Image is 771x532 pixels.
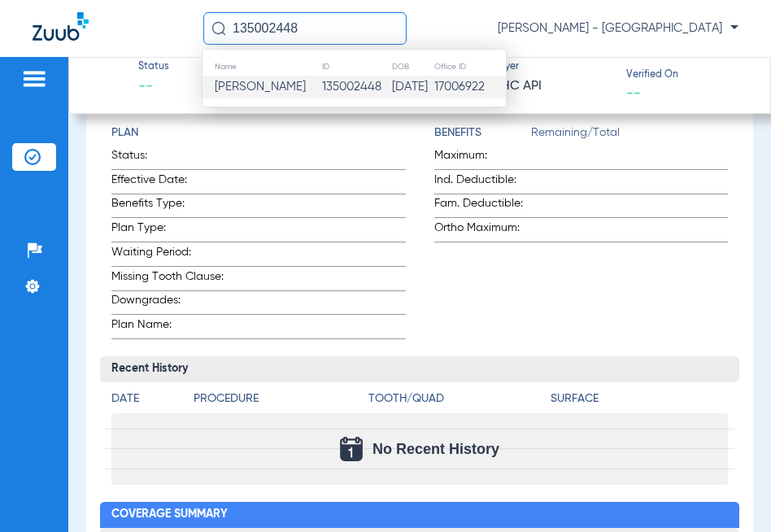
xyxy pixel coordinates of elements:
[215,81,306,93] span: [PERSON_NAME]
[111,390,180,408] h4: Date
[111,124,405,142] h4: Plan
[111,195,231,217] span: Benefits Type:
[100,356,739,382] h3: Recent History
[551,390,728,413] app-breakdown-title: Surface
[434,147,531,169] span: Maximum:
[321,58,391,76] th: ID
[434,172,531,194] span: Ind. Deductible:
[626,68,745,83] span: Verified On
[498,20,738,37] span: [PERSON_NAME] - [GEOGRAPHIC_DATA]
[690,454,771,532] iframe: Chat Widget
[372,441,499,457] span: No Recent History
[391,76,433,98] td: [DATE]
[551,390,728,408] h4: Surface
[531,124,728,147] span: Remaining/Total
[203,12,407,45] input: Search for patients
[111,292,231,314] span: Downgrades:
[434,124,531,142] h4: Benefits
[111,390,180,413] app-breakdown-title: Date
[33,12,89,41] img: Zuub Logo
[194,390,363,413] app-breakdown-title: Procedure
[368,390,546,413] app-breakdown-title: Tooth/Quad
[111,244,231,266] span: Waiting Period:
[138,60,169,75] span: Status
[493,60,612,75] span: Payer
[368,390,546,408] h4: Tooth/Quad
[434,220,531,242] span: Ortho Maximum:
[111,220,231,242] span: Plan Type:
[21,69,47,89] img: hamburger-icon
[111,147,231,169] span: Status:
[111,268,231,290] span: Missing Tooth Clause:
[434,195,531,217] span: Fam. Deductible:
[433,76,506,98] td: 17006922
[203,58,321,76] th: Name
[391,58,433,76] th: DOB
[111,316,231,338] span: Plan Name:
[138,76,169,97] span: --
[111,172,231,194] span: Effective Date:
[211,21,226,36] img: Search Icon
[433,58,506,76] th: Office ID
[194,390,363,408] h4: Procedure
[340,437,363,461] img: Calendar
[434,124,531,147] app-breakdown-title: Benefits
[100,502,739,528] h2: Coverage Summary
[321,76,391,98] td: 135002448
[626,84,641,101] span: --
[493,76,612,97] span: UHC API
